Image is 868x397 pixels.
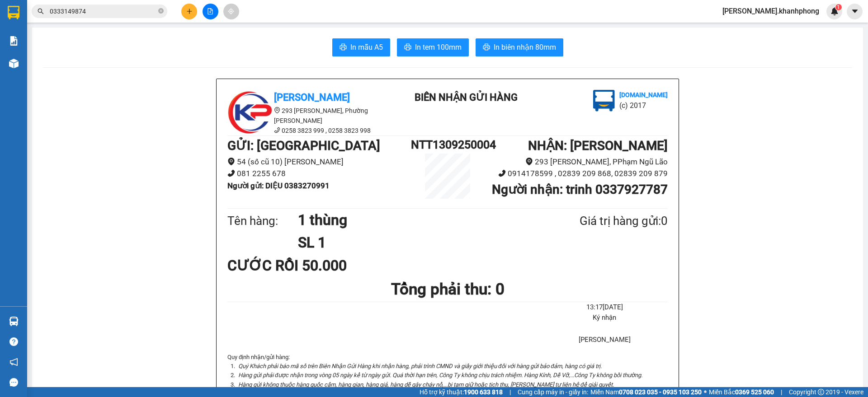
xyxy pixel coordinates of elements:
[298,231,536,254] h1: SL 1
[227,126,390,135] li: 0258 3823 999 , 0258 3823 998
[9,36,19,46] img: solution-icon
[837,4,840,10] span: 1
[397,38,469,56] button: printerIn tem 100mm
[238,381,614,388] i: Hàng gửi không thuộc hàng quốc cấm, hàng gian, hàng giả, hàng dễ gây cháy nổ,...bị tạm giữ hoặc t...
[494,42,556,53] span: In biên nhận 80mm
[227,158,235,165] span: environment
[9,337,18,346] span: question-circle
[483,43,490,52] span: printer
[464,388,503,396] strong: 1900 633 818
[181,4,197,19] button: plus
[536,212,668,230] div: Giá trị hàng gửi: 0
[415,42,462,53] span: In tem 100mm
[203,4,218,19] button: file-add
[518,387,588,397] span: Cung cấp máy in - giấy in:
[274,127,280,133] span: phone
[227,212,298,230] div: Tên hàng:
[8,6,19,19] img: logo-vxr
[227,181,330,190] b: Người gửi : DIỆU 0383270991
[158,8,164,14] span: close-circle
[227,138,380,153] b: GỬI : [GEOGRAPHIC_DATA]
[420,387,503,397] span: Hỗ trợ kỹ thuật:
[704,390,707,394] span: ⚪️
[227,168,411,180] li: 081 2255 678
[715,5,826,17] span: [PERSON_NAME].khanhphong
[593,90,615,112] img: logo.jpg
[350,42,383,53] span: In mẫu A5
[227,106,390,126] li: 293 [PERSON_NAME], Phường [PERSON_NAME]
[619,91,668,98] b: [DOMAIN_NAME]
[851,7,859,15] span: caret-down
[9,59,19,68] img: warehouse-icon
[227,90,273,135] img: logo.jpg
[227,156,411,168] li: 54 (số cũ 10) [PERSON_NAME]
[476,38,563,56] button: printerIn biên nhận 80mm
[340,43,347,52] span: printer
[332,38,390,56] button: printerIn mẫu A5
[830,7,839,15] img: icon-new-feature
[818,389,824,395] span: copyright
[227,277,668,302] h1: Tổng phải thu: 0
[50,6,156,16] input: Tìm tên, số ĐT hoặc mã đơn
[509,387,511,397] span: |
[735,388,774,396] strong: 0369 525 060
[274,92,350,103] b: [PERSON_NAME]
[9,378,18,387] span: message
[415,92,518,103] b: BIÊN NHẬN GỬI HÀNG
[525,158,533,165] span: environment
[619,100,668,111] li: (c) 2017
[238,372,642,378] i: Hàng gửi phải được nhận trong vòng 05 ngày kể từ ngày gửi. Quá thời hạn trên, Công Ty không chịu ...
[228,8,234,14] span: aim
[709,387,774,397] span: Miền Bắc
[238,363,602,369] i: Quý Khách phải báo mã số trên Biên Nhận Gửi Hàng khi nhận hàng, phải trình CMND và giấy giới thiệ...
[411,136,484,154] h1: NTT1309250004
[781,387,782,397] span: |
[223,4,239,19] button: aim
[404,43,411,52] span: printer
[542,335,668,346] li: [PERSON_NAME]
[186,8,193,14] span: plus
[484,156,668,168] li: 293 [PERSON_NAME], PPhạm Ngũ Lão
[492,182,668,197] b: Người nhận : trinh 0337927787
[274,107,280,113] span: environment
[38,8,44,14] span: search
[9,358,18,366] span: notification
[9,317,19,326] img: warehouse-icon
[484,168,668,180] li: 0914178599 , 02839 209 868, 02839 209 879
[498,169,506,177] span: phone
[619,388,702,396] strong: 0708 023 035 - 0935 103 250
[227,254,373,277] div: CƯỚC RỒI 50.000
[590,387,702,397] span: Miền Nam
[158,7,164,16] span: close-circle
[542,313,668,323] li: Ký nhận
[528,138,668,153] b: NHẬN : [PERSON_NAME]
[542,302,668,313] li: 13:17[DATE]
[835,4,842,10] sup: 1
[227,169,235,177] span: phone
[298,209,536,231] h1: 1 thùng
[207,8,213,14] span: file-add
[847,4,863,19] button: caret-down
